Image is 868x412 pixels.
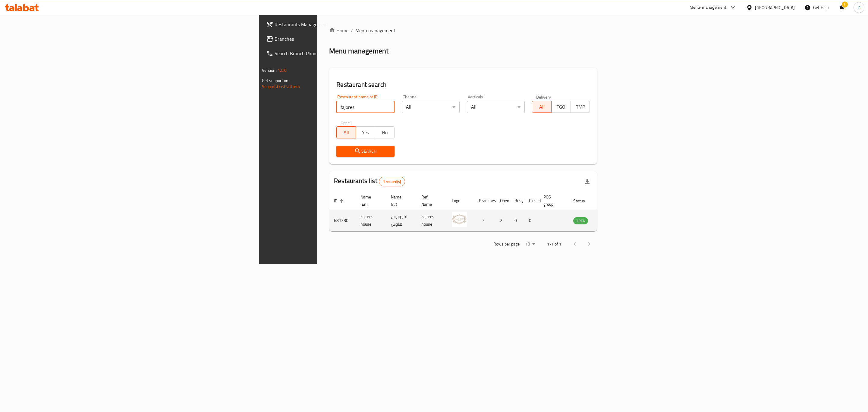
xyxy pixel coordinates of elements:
div: All [402,101,460,113]
th: Branches [474,192,495,210]
table: enhanced table [329,192,621,231]
div: Total records count [379,177,405,186]
td: 2 [474,210,495,231]
span: Name (Ar) [391,193,409,208]
span: OPEN [573,217,588,224]
label: Upsell [341,120,352,125]
div: [GEOGRAPHIC_DATA] [755,4,795,11]
span: All [535,103,549,111]
button: No [375,126,395,138]
span: Ref. Name [421,193,440,208]
span: All [339,128,354,137]
div: All [467,101,525,113]
button: Yes [356,126,375,138]
span: Restaurants Management [275,21,399,28]
span: 1 record(s) [379,179,405,185]
button: All [532,101,552,113]
div: OPEN [573,217,588,224]
div: Rows per page: [523,240,537,249]
h2: Restaurant search [336,80,590,89]
img: Fajores house [452,212,467,227]
button: TMP [571,101,590,113]
p: Rows per page: [493,240,520,248]
span: Version: [262,66,277,74]
td: 2 [495,210,510,231]
td: 0 [524,210,539,231]
th: Closed [524,192,539,210]
button: Search [336,146,394,157]
span: Branches [275,35,399,43]
button: TGO [551,101,571,113]
nav: breadcrumb [329,27,597,34]
span: Yes [358,128,373,137]
span: Z [858,4,860,11]
input: Search for restaurant name or ID.. [336,101,394,113]
div: Menu-management [690,4,727,11]
th: Logo [447,192,474,210]
a: Branches [261,32,404,46]
span: Search [341,147,389,155]
span: Name (En) [360,193,379,208]
a: Restaurants Management [261,17,404,32]
span: 1.0.0 [278,66,287,74]
span: POS group [543,193,561,208]
label: Delivery [536,95,551,99]
th: Open [495,192,510,210]
a: Search Branch Phone [261,46,404,61]
h2: Restaurants list [334,176,405,186]
td: Fajores house [417,210,447,231]
span: Status [573,197,593,204]
td: 0 [510,210,524,231]
div: Export file [580,174,595,189]
button: All [336,126,356,138]
span: TMP [573,103,588,111]
p: 1-1 of 1 [547,240,561,248]
span: ID [334,197,345,204]
th: Busy [510,192,524,210]
span: TGO [554,103,568,111]
span: Get support on: [262,77,290,84]
span: No [378,128,392,137]
span: Search Branch Phone [275,50,399,57]
a: Support.OpsPlatform [262,83,300,90]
